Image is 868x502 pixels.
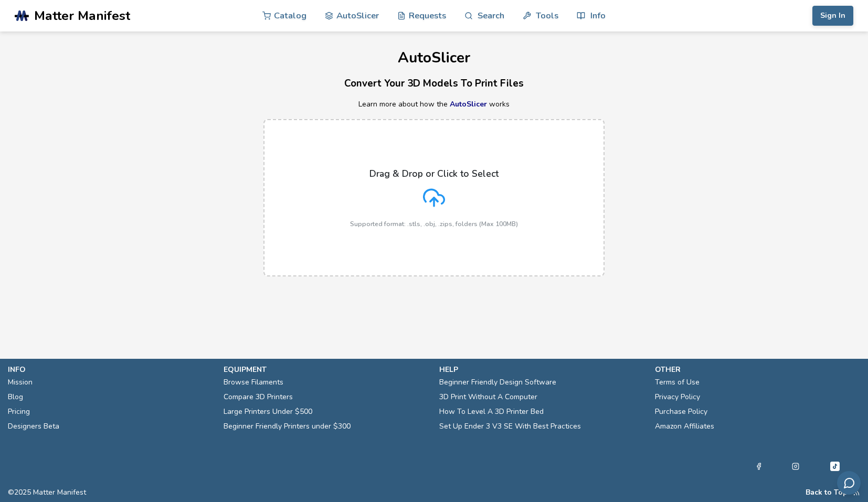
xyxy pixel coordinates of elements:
[8,390,23,404] a: Blog
[792,460,799,473] a: Instagram
[8,404,30,419] a: Pricing
[439,404,544,419] a: How To Level A 3D Printer Bed
[655,404,707,419] a: Purchase Policy
[8,364,213,375] p: info
[450,99,487,109] a: AutoSlicer
[224,404,312,419] a: Large Printers Under $500
[829,460,841,473] a: Tiktok
[369,168,499,179] p: Drag & Drop or Click to Select
[350,220,518,228] p: Supported format: .stls, .obj, .zips, folders (Max 100MB)
[655,419,714,434] a: Amazon Affiliates
[755,460,763,473] a: Facebook
[837,471,861,495] button: Send feedback via email
[224,364,429,375] p: equipment
[224,390,293,404] a: Compare 3D Printers
[655,364,860,375] p: other
[439,364,644,375] p: help
[8,375,33,390] a: Mission
[655,375,700,390] a: Terms of Use
[853,488,860,497] a: RSS Feed
[34,8,130,23] span: Matter Manifest
[439,375,556,390] a: Beginner Friendly Design Software
[439,390,537,404] a: 3D Print Without A Computer
[8,488,86,497] span: © 2025 Matter Manifest
[224,375,283,390] a: Browse Filaments
[655,390,700,404] a: Privacy Policy
[439,419,581,434] a: Set Up Ender 3 V3 SE With Best Practices
[806,488,848,497] button: Back to Top
[8,419,59,434] a: Designers Beta
[812,6,853,26] button: Sign In
[224,419,351,434] a: Beginner Friendly Printers under $300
